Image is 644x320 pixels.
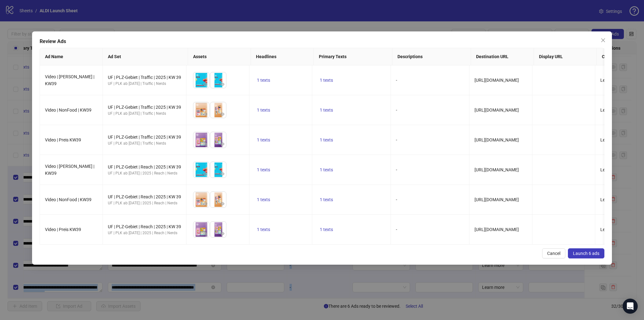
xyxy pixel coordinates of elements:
[257,227,270,232] span: 1 texts
[219,230,226,237] button: Preview
[396,197,397,202] span: -
[317,136,336,144] button: 1 texts
[108,141,181,146] div: UF | PLK ab [DATE] | Traffic | Nerds
[45,74,94,86] span: Video | [PERSON_NAME] | KW39
[203,82,208,86] span: eye
[317,106,336,114] button: 1 texts
[320,227,333,232] span: 1 texts
[219,80,226,88] button: Preview
[254,76,273,84] button: 1 texts
[254,106,273,114] button: 1 texts
[396,78,397,83] span: -
[220,231,225,236] span: eye
[40,48,103,65] th: Ad Name
[220,201,225,206] span: eye
[257,137,270,142] span: 1 texts
[396,167,397,172] span: -
[471,48,534,65] th: Destination URL
[598,35,608,45] button: Close
[475,197,519,202] span: [URL][DOMAIN_NAME]
[203,142,208,146] span: eye
[220,82,225,86] span: eye
[202,230,209,237] button: Preview
[203,172,208,176] span: eye
[219,170,226,178] button: Preview
[257,108,270,113] span: 1 texts
[320,78,333,83] span: 1 texts
[623,299,638,314] div: Open Intercom Messenger
[219,140,226,148] button: Preview
[600,137,623,142] span: Learn more
[317,226,336,233] button: 1 texts
[220,112,225,116] span: eye
[317,76,336,84] button: 1 texts
[193,72,209,88] img: Asset 1
[103,48,188,65] th: Ad Set
[45,164,94,176] span: Video | [PERSON_NAME] | KW39
[45,197,92,202] span: Video | NonFood | KW39
[108,230,181,236] div: UF | PLK ab [DATE] | 2025 | Reach | Nerds
[475,108,519,113] span: [URL][DOMAIN_NAME]
[45,108,92,113] span: Video | NonFood | KW39
[193,222,209,237] img: Asset 1
[392,48,471,65] th: Descriptions
[193,192,209,207] img: Asset 1
[320,197,333,202] span: 1 texts
[475,78,519,83] span: [URL][DOMAIN_NAME]
[210,72,226,88] img: Asset 2
[475,227,519,232] span: [URL][DOMAIN_NAME]
[210,102,226,118] img: Asset 2
[547,251,560,256] span: Cancel
[193,102,209,118] img: Asset 1
[193,162,209,178] img: Asset 1
[219,200,226,207] button: Preview
[317,166,336,174] button: 1 texts
[220,172,225,176] span: eye
[45,137,81,142] span: Video | Preis KW39
[320,137,333,142] span: 1 texts
[108,163,181,170] div: UF | PLZ-Gebiet | Reach | 2025 | KW 39
[202,140,209,148] button: Preview
[568,248,604,258] button: Launch 6 ads
[573,251,599,256] span: Launch 6 ads
[254,196,273,203] button: 1 texts
[45,227,81,232] span: Video | Preis KW39
[203,201,208,206] span: eye
[40,38,604,45] div: Review Ads
[534,48,597,65] th: Display URL
[219,110,226,118] button: Preview
[600,167,623,172] span: Learn more
[108,193,181,200] div: UF | PLZ-Gebiet | Reach | 2025 | KW 39
[202,110,209,118] button: Preview
[108,170,181,176] div: UF | PLK ab [DATE] | 2025 | Reach | Nerds
[193,132,209,148] img: Asset 1
[254,136,273,144] button: 1 texts
[257,167,270,172] span: 1 texts
[210,162,226,178] img: Asset 2
[475,167,519,172] span: [URL][DOMAIN_NAME]
[108,104,181,111] div: UF | PLZ-Gebiet | Traffic | 2025 | KW 39
[597,48,644,65] th: Call to Action
[320,108,333,113] span: 1 texts
[108,81,181,87] div: UF | PLK ab [DATE] | Traffic | Nerds
[108,74,181,81] div: UF | PLZ-Gebiet | Traffic | 2025 | KW 39
[251,48,314,65] th: Headlines
[108,111,181,117] div: UF | PLK ab [DATE] | Traffic | Nerds
[600,197,623,202] span: Learn more
[220,142,225,146] span: eye
[396,137,397,142] span: -
[542,248,565,258] button: Cancel
[601,38,606,43] span: close
[317,196,336,203] button: 1 texts
[210,192,226,207] img: Asset 2
[257,78,270,83] span: 1 texts
[257,197,270,202] span: 1 texts
[600,78,623,83] span: Learn more
[320,167,333,172] span: 1 texts
[600,227,623,232] span: Learn more
[108,200,181,206] div: UF | PLK ab [DATE] | 2025 | Reach | Nerds
[396,108,397,113] span: -
[203,112,208,116] span: eye
[396,227,397,232] span: -
[210,132,226,148] img: Asset 2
